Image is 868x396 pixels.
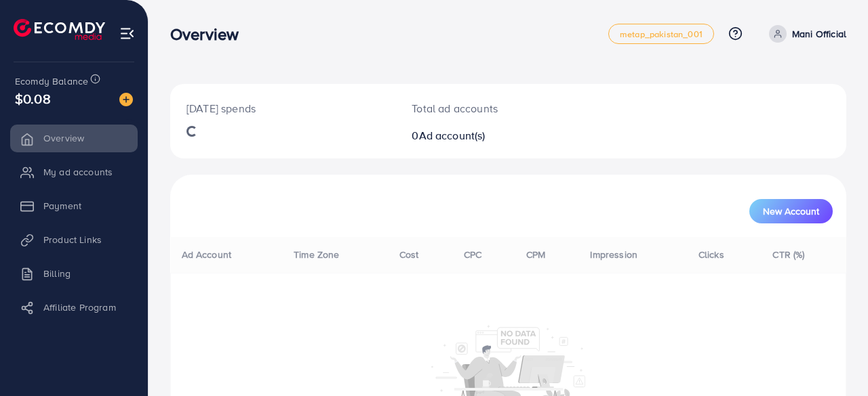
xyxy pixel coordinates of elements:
[749,199,833,223] button: New Account
[620,30,703,39] span: metap_pakistan_001
[170,24,250,44] h3: Overview
[792,26,846,42] p: Mani Official
[412,100,548,116] p: Total ad accounts
[186,100,379,116] p: [DATE] spends
[763,206,819,216] span: New Account
[764,25,846,43] a: Mani Official
[15,74,88,88] span: Ecomdy Balance
[608,24,714,44] a: metap_pakistan_001
[14,19,105,40] img: logo
[119,93,133,106] img: image
[412,129,548,142] h2: 0
[15,89,51,108] span: $0.08
[119,26,135,41] img: menu
[419,128,486,143] span: Ad account(s)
